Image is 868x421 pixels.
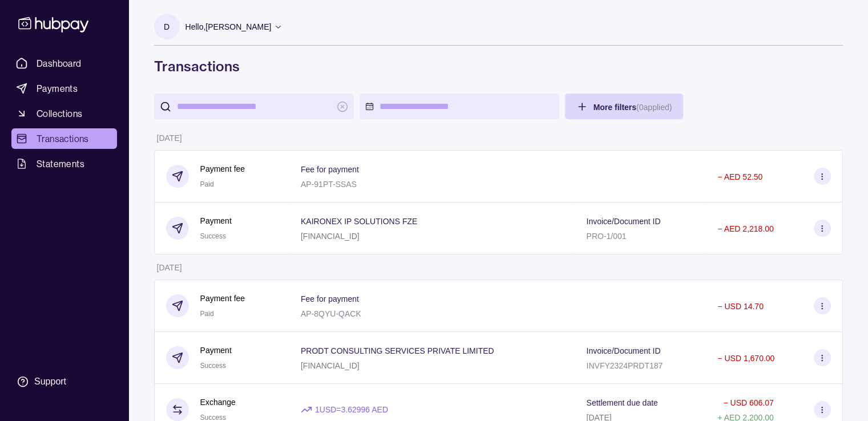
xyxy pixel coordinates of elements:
p: Fee for payment [301,165,359,174]
a: Payments [11,78,117,99]
p: [FINANCIAL_ID] [301,232,360,241]
p: − AED 2,218.00 [717,224,773,233]
p: [DATE] [157,133,182,143]
span: Collections [37,107,82,120]
div: Support [34,375,66,388]
p: AP-8QYU-QACK [301,309,361,318]
h1: Transactions [154,57,843,75]
span: Dashboard [37,56,82,70]
a: Support [11,370,117,394]
p: − USD 1,670.00 [717,354,774,363]
span: Paid [200,180,214,188]
a: Collections [11,103,117,124]
p: Payment [200,344,232,357]
p: Fee for payment [301,294,359,303]
input: search [177,94,331,119]
span: More filters [594,103,672,112]
p: Payment fee [200,292,245,305]
p: Settlement due date [586,398,657,407]
button: More filters(0applied) [565,94,684,119]
p: PRO-1/001 [586,232,626,241]
a: Transactions [11,128,117,149]
p: D [164,21,169,33]
p: Exchange [200,396,236,408]
p: Invoice/Document ID [586,217,660,226]
span: Success [200,232,226,240]
p: − AED 52.50 [717,172,762,181]
p: [DATE] [157,263,182,272]
p: − USD 606.07 [723,398,773,407]
span: Payments [37,82,78,95]
p: KAIRONEX IP SOLUTIONS FZE [301,217,417,226]
p: Hello, [PERSON_NAME] [185,21,272,33]
span: Success [200,362,226,370]
p: − USD 14.70 [717,302,764,311]
a: Statements [11,153,117,174]
p: 1 USD = 3.62996 AED [315,403,388,416]
p: PRODT CONSULTING SERVICES PRIVATE LIMITED [301,346,494,355]
a: Dashboard [11,53,117,74]
p: Payment fee [200,163,245,175]
p: AP-91PT-SSAS [301,180,357,189]
p: Invoice/Document ID [586,346,660,355]
p: INVFY2324PRDT187 [586,361,663,370]
span: Paid [200,310,214,318]
p: ( 0 applied) [636,103,672,112]
span: Transactions [37,132,89,145]
p: Payment [200,214,232,227]
p: [FINANCIAL_ID] [301,361,360,370]
span: Statements [37,157,84,171]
